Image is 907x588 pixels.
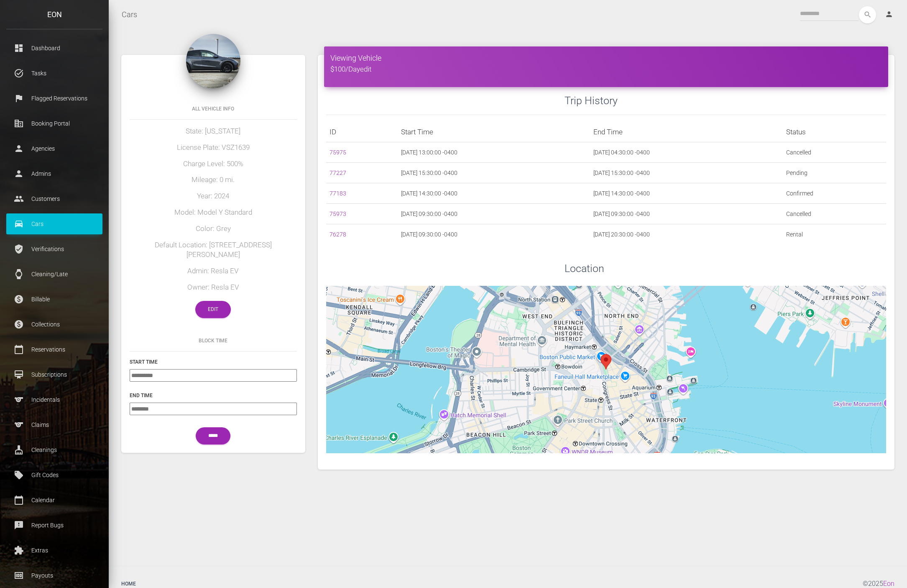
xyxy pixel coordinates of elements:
[130,126,297,136] h5: State: [US_STATE]
[186,34,240,88] img: 251.png
[130,240,297,260] h5: Default Location: [STREET_ADDRESS][PERSON_NAME]
[130,358,297,366] h6: Start Time
[783,183,886,204] td: Confirmed
[398,204,590,224] td: [DATE] 09:30:00 -0400
[6,113,102,134] a: corporate_fare Booking Portal
[13,544,96,557] p: Extras
[6,314,102,335] a: paid Collections
[330,169,346,176] a: 77227
[6,565,102,586] a: money Payouts
[130,159,297,169] h5: Charge Level: 500%
[590,142,783,163] td: [DATE] 04:30:00 -0400
[130,191,297,201] h5: Year: 2024
[195,301,231,318] a: Edit
[879,6,901,23] a: person
[330,231,346,238] a: 76278
[13,444,96,456] p: Cleanings
[360,65,371,73] a: edit
[398,122,590,142] th: Start Time
[590,224,783,245] td: [DATE] 20:30:00 -0400
[590,122,783,142] th: End Time
[6,339,102,360] a: calendar_today Reservations
[130,282,297,293] h5: Owner: Resla EV
[130,208,297,218] h5: Model: Model Y Standard
[13,293,96,306] p: Billable
[130,337,297,344] h6: Block Time
[398,224,590,245] td: [DATE] 09:30:00 -0400
[6,515,102,536] a: feedback Report Bugs
[783,204,886,224] td: Cancelled
[6,364,102,385] a: card_membership Subscriptions
[6,239,102,259] a: verified_user Verifications
[13,393,96,406] p: Incidentals
[13,42,96,54] p: Dashboard
[6,138,102,159] a: person Agencies
[130,266,297,276] h5: Admin: Resla EV
[13,67,96,80] p: Tasks
[130,392,297,399] h6: End Time
[6,188,102,209] a: people Customers
[6,439,102,460] a: cleaning_services Cleanings
[130,143,297,153] h5: License Plate: VSZ1639
[13,142,96,155] p: Agencies
[13,469,96,481] p: Gift Codes
[859,6,876,23] button: search
[122,4,137,25] a: Cars
[6,38,102,59] a: dashboard Dashboard
[783,142,886,163] td: Cancelled
[13,569,96,582] p: Payouts
[330,64,882,74] h5: $100/Day
[885,10,893,18] i: person
[590,204,783,224] td: [DATE] 09:30:00 -0400
[398,142,590,163] td: [DATE] 13:00:00 -0400
[330,53,882,63] h4: Viewing Vehicle
[13,243,96,255] p: Verifications
[590,163,783,183] td: [DATE] 15:30:00 -0400
[6,213,102,234] a: drive_eta Cars
[13,268,96,280] p: Cleaning/Late
[6,414,102,435] a: sports Claims
[130,224,297,234] h5: Color: Grey
[565,261,886,276] h3: Location
[330,149,346,156] a: 75975
[13,193,96,205] p: Customers
[130,105,297,113] h6: All Vehicle Info
[6,540,102,561] a: extension Extras
[330,190,346,197] a: 77183
[398,163,590,183] td: [DATE] 15:30:00 -0400
[6,289,102,310] a: paid Billable
[130,175,297,185] h5: Mileage: 0 mi.
[6,88,102,109] a: flag Flagged Reservations
[13,519,96,532] p: Report Bugs
[13,494,96,506] p: Calendar
[326,122,398,142] th: ID
[783,224,886,245] td: Rental
[590,183,783,204] td: [DATE] 14:30:00 -0400
[783,122,886,142] th: Status
[13,117,96,130] p: Booking Portal
[13,419,96,431] p: Claims
[565,93,886,108] h3: Trip History
[883,580,894,588] a: Eon
[6,264,102,285] a: watch Cleaning/Late
[6,63,102,84] a: task_alt Tasks
[13,368,96,381] p: Subscriptions
[330,211,346,217] a: 75973
[13,218,96,230] p: Cars
[783,163,886,183] td: Pending
[6,163,102,184] a: person Admins
[13,92,96,105] p: Flagged Reservations
[13,318,96,331] p: Collections
[398,183,590,204] td: [DATE] 14:30:00 -0400
[6,465,102,485] a: local_offer Gift Codes
[6,490,102,511] a: calendar_today Calendar
[6,389,102,410] a: sports Incidentals
[13,167,96,180] p: Admins
[13,343,96,356] p: Reservations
